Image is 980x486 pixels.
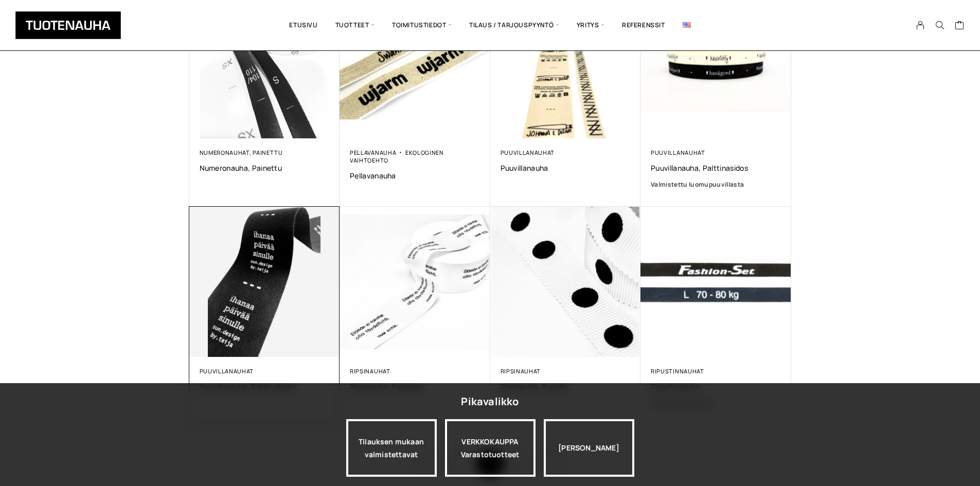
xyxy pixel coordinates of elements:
span: Yritys [568,8,613,43]
a: Numeronauha, painettu [200,163,330,173]
div: VERKKOKAUPPA Varastotuotteet [445,419,536,477]
a: Valmistettu luomupuuvillasta [651,179,781,190]
a: Pellavanauha [350,149,396,156]
span: Tilaus / Tarjouspyyntö [460,8,568,43]
a: Ripsinauha, polyester [350,382,480,391]
a: My Account [911,21,931,30]
a: Cart [955,20,965,32]
a: Etusivu [280,8,326,43]
a: Ripsinauhat [501,367,541,375]
a: Ekologinen vaihtoehto [350,149,444,164]
span: Toimitustiedot [383,8,460,43]
a: Ripsinauhat [350,367,390,375]
a: VERKKOKAUPPAVarastotuotteet [445,419,536,477]
a: Ripustinnauha [651,382,781,391]
div: [PERSON_NAME] [544,419,634,477]
a: Referenssit [613,8,674,43]
img: English [683,22,691,28]
button: Search [930,21,950,30]
a: Puuvillanauhat [200,367,254,375]
a: Ripustinnauhat [651,367,704,375]
img: Tuotenauha Oy [15,11,121,39]
a: Pellavanauha [350,171,480,181]
span: Tuotteet [327,8,383,43]
a: Tilauksen mukaan valmistettavat [346,419,437,477]
a: Puuvillanauhat [651,149,705,156]
a: Puuvillanauha [501,163,631,173]
a: Ripsinauha, puuvilla [501,382,631,391]
span: Valmistettu luomupuuvillasta [651,180,744,189]
a: Numeronauhat, painettu [200,149,283,156]
a: Puuvillanauha, palttinasidos [651,163,781,173]
a: Puuvillanauha, sileäkudonta [200,382,330,391]
div: Pikavalikko [461,392,519,411]
a: Puuvillanauhat [501,149,555,156]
